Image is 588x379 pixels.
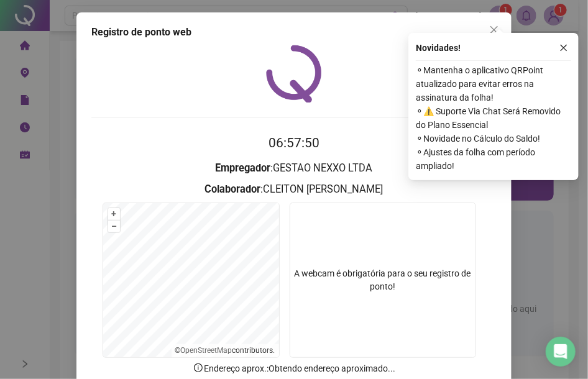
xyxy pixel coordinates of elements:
time: 06:57:50 [269,135,319,150]
span: ⚬ ⚠️ Suporte Via Chat Será Removido do Plano Essencial [416,104,571,132]
strong: Empregador [216,162,271,174]
span: close [559,43,568,52]
li: © contributors. [175,346,275,355]
span: ⚬ Novidade no Cálculo do Saldo! [416,132,571,145]
button: – [108,221,120,232]
span: ⚬ Mantenha o aplicativo QRPoint atualizado para evitar erros na assinatura da folha! [416,63,571,104]
button: Close [484,20,504,40]
div: A webcam é obrigatória para o seu registro de ponto! [290,203,476,358]
div: Open Intercom Messenger [546,337,576,367]
p: Endereço aprox. : Obtendo endereço aproximado... [91,362,497,375]
span: ⚬ Ajustes da folha com período ampliado! [416,145,571,173]
button: + [108,208,120,220]
span: close [489,25,499,35]
div: Registro de ponto web [91,25,497,40]
h3: : CLEITON [PERSON_NAME] [91,181,497,198]
img: QRPoint [266,45,322,103]
strong: Colaborador [205,183,261,195]
h3: : GESTAO NEXXO LTDA [91,160,497,176]
span: info-circle [193,362,204,373]
span: Novidades ! [416,41,461,55]
a: OpenStreetMap [181,346,232,355]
